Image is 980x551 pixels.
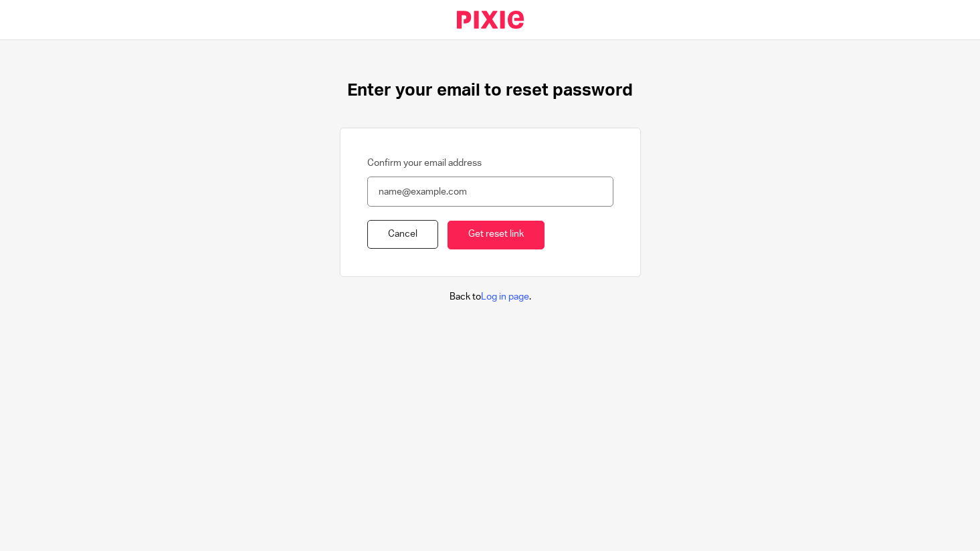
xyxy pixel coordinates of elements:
label: Confirm your email address [367,156,482,170]
input: Get reset link [448,221,545,249]
a: Log in page [481,292,529,302]
h1: Enter your email to reset password [347,80,633,101]
input: name@example.com [367,177,613,207]
a: Cancel [367,220,438,249]
p: Back to . [450,290,531,304]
